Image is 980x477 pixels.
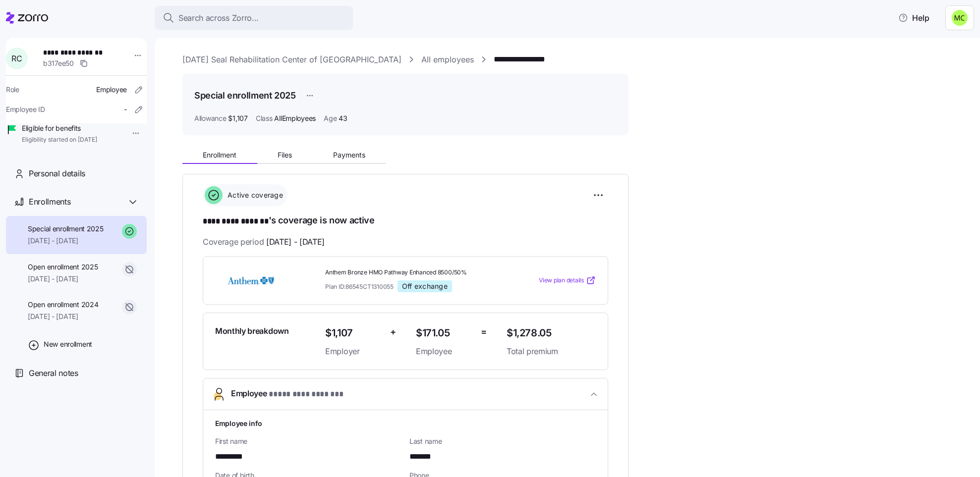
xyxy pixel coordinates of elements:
span: [DATE] - [DATE] [28,312,98,321]
span: Open enrollment 2024 [28,300,98,310]
span: Employee [231,387,343,401]
span: Employer [325,345,382,358]
img: fb6fbd1e9160ef83da3948286d18e3ea [952,10,968,26]
span: First name [215,436,402,446]
span: Enrollment [203,152,236,159]
span: = [481,325,487,339]
button: Help [890,8,937,28]
span: View plan details [539,276,584,285]
span: Plan ID: 86545CT1310055 [325,282,394,291]
span: Last name [409,436,596,446]
span: Files [278,152,292,159]
span: $171.05 [416,325,473,341]
span: Search across Zorro... [178,12,259,24]
span: $1,107 [325,325,382,341]
span: R C [11,54,22,62]
span: [DATE] - [DATE] [28,274,98,284]
span: Eligible for benefits [22,123,97,133]
span: $1,107 [228,113,247,123]
span: Personal details [29,167,85,180]
span: Age [324,113,337,123]
span: [DATE] - [DATE] [266,236,325,248]
span: AllEmployees [274,113,316,123]
span: Payments [333,152,365,159]
h1: 's coverage is now active [203,214,608,228]
span: Off exchange [402,282,448,291]
span: Active coverage [225,190,283,200]
span: Special enrollment 2025 [28,224,104,234]
span: Role [6,85,19,95]
span: + [390,325,396,339]
a: [DATE] Seal Rehabilitation Center of [GEOGRAPHIC_DATA] [182,53,402,66]
span: Monthly breakdown [215,325,289,337]
span: Employee [416,345,473,358]
a: View plan details [539,275,596,285]
span: Class [256,113,273,123]
span: Allowance [194,113,226,123]
img: Anthem [215,269,287,292]
span: New enrollment [44,339,92,349]
span: [DATE] - [DATE] [28,236,104,246]
span: General notes [29,367,78,379]
span: Employee [96,85,127,95]
span: Anthem Bronze HMO Pathway Enhanced 8500/50% [325,268,499,277]
h1: Employee info [215,418,596,428]
span: Open enrollment 2025 [28,262,98,272]
span: 43 [339,113,347,123]
button: Search across Zorro... [155,6,353,30]
span: Enrollments [29,196,70,208]
span: Coverage period [203,236,325,248]
span: Total premium [507,345,596,358]
span: - [124,105,127,114]
span: Eligibility started on [DATE] [22,136,97,144]
h1: Special enrollment 2025 [194,89,296,102]
a: All employees [421,53,474,66]
span: b317ee50 [43,58,74,68]
span: Employee ID [6,105,45,114]
span: Help [898,12,929,24]
span: $1,278.05 [507,325,596,341]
